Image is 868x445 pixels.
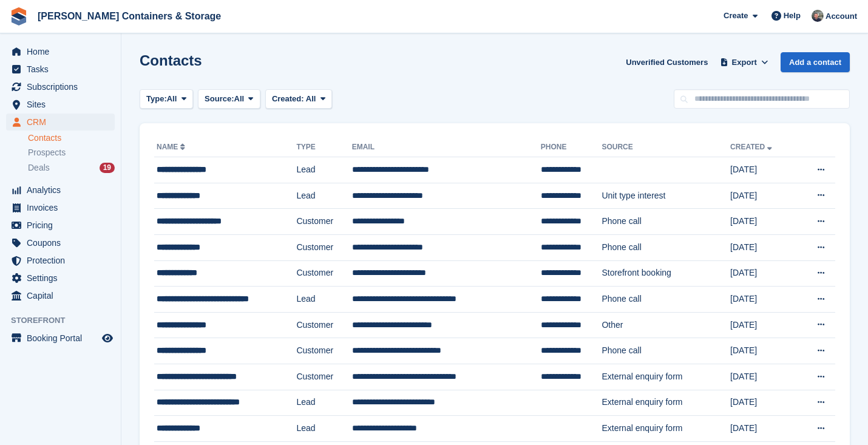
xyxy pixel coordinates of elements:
[27,199,100,216] span: Invoices
[27,252,100,269] span: Protection
[352,138,541,157] th: Email
[602,364,730,390] td: External enquiry form
[27,43,100,60] span: Home
[6,61,115,78] a: menu
[621,52,713,72] a: Unverified Customers
[27,61,100,78] span: Tasks
[296,157,351,183] td: Lead
[27,96,100,113] span: Sites
[730,312,797,338] td: [DATE]
[602,338,730,364] td: Phone call
[27,182,100,199] span: Analytics
[296,183,351,209] td: Lead
[27,270,100,287] span: Settings
[272,94,304,103] span: Created:
[724,10,748,22] span: Create
[296,338,351,364] td: Customer
[602,138,730,157] th: Source
[730,143,775,151] a: Created
[306,94,316,103] span: All
[296,260,351,287] td: Customer
[296,364,351,390] td: Customer
[541,138,602,157] th: Phone
[296,138,351,157] th: Type
[781,52,850,72] a: Add a contact
[265,89,332,109] button: Created: All
[730,390,797,416] td: [DATE]
[730,183,797,209] td: [DATE]
[730,287,797,313] td: [DATE]
[602,234,730,260] td: Phone call
[730,260,797,287] td: [DATE]
[10,7,28,25] img: stora-icon-8386f47178a22dfd0bd8f6a31ec36ba5ce8667c1dd55bd0f319d3a0aa187defe.svg
[296,416,351,442] td: Lead
[205,93,234,105] span: Source:
[140,89,193,109] button: Type: All
[6,182,115,199] a: menu
[6,43,115,60] a: menu
[6,287,115,304] a: menu
[826,10,857,22] span: Account
[28,147,66,158] span: Prospects
[27,330,100,347] span: Booking Portal
[730,209,797,235] td: [DATE]
[234,93,245,105] span: All
[6,330,115,347] a: menu
[602,390,730,416] td: External enquiry form
[6,252,115,269] a: menu
[33,6,226,26] a: [PERSON_NAME] Containers & Storage
[602,260,730,287] td: Storefront booking
[27,234,100,251] span: Coupons
[602,209,730,235] td: Phone call
[296,287,351,313] td: Lead
[730,338,797,364] td: [DATE]
[100,163,115,173] div: 19
[27,217,100,234] span: Pricing
[602,183,730,209] td: Unit type interest
[140,52,202,69] h1: Contacts
[730,364,797,390] td: [DATE]
[717,52,771,72] button: Export
[6,217,115,234] a: menu
[730,234,797,260] td: [DATE]
[157,143,188,151] a: Name
[730,416,797,442] td: [DATE]
[296,390,351,416] td: Lead
[730,157,797,183] td: [DATE]
[6,234,115,251] a: menu
[296,209,351,235] td: Customer
[28,162,50,174] span: Deals
[28,132,115,144] a: Contacts
[27,78,100,95] span: Subscriptions
[296,312,351,338] td: Customer
[784,10,801,22] span: Help
[27,114,100,131] span: CRM
[6,78,115,95] a: menu
[732,56,757,69] span: Export
[28,161,115,174] a: Deals 19
[812,10,824,22] img: Adam Greenhalgh
[28,146,115,159] a: Prospects
[602,416,730,442] td: External enquiry form
[296,234,351,260] td: Customer
[198,89,260,109] button: Source: All
[11,314,121,327] span: Storefront
[6,96,115,113] a: menu
[100,331,115,345] a: Preview store
[27,287,100,304] span: Capital
[6,199,115,216] a: menu
[146,93,167,105] span: Type:
[167,93,177,105] span: All
[6,114,115,131] a: menu
[602,287,730,313] td: Phone call
[6,270,115,287] a: menu
[602,312,730,338] td: Other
